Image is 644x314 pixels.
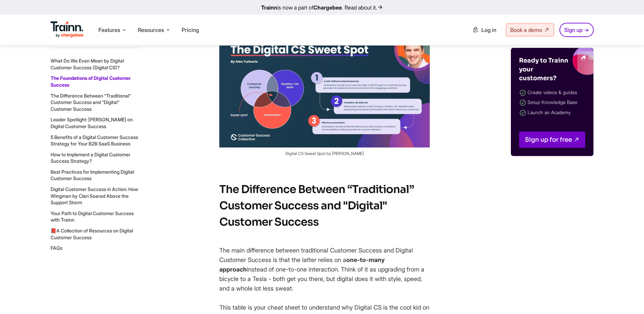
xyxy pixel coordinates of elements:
[525,48,593,75] img: Trainn blogs
[219,37,430,147] img: Digital Customer Success Model
[510,27,542,33] span: Book a demo
[51,117,133,129] a: Leader Spotlight: [PERSON_NAME] on Digital Customer Success
[559,23,594,37] a: Sign up →
[51,186,138,205] a: Digital Customer Success in Action: How Wingman by Clari Soared Above the Support Storm
[481,27,496,33] span: Log in
[219,181,430,230] h2: The Difference Between “Traditional” Customer Success and "Digital" Customer Success
[519,88,585,98] li: Create videos & guides
[51,228,133,240] a: 📕A Collection of Resources on Digital Customer Success
[138,26,164,34] span: Resources
[51,245,62,251] a: FAQs
[51,169,134,181] a: Best Practices for Implementing Digital Customer Success
[219,150,430,157] figcaption: Digital CS Sweet Spot by [PERSON_NAME]
[519,98,585,108] li: Setup Knowledge Base
[313,4,342,11] b: Chargebee
[519,108,585,118] li: Launch an Academy
[182,27,199,33] a: Pricing
[519,56,570,83] h4: Ready to Trainn your customers?
[261,4,277,11] b: Trainn
[468,24,500,36] a: Log in
[51,152,130,164] a: How to Implement a Digital Customer Success Strategy?
[51,134,138,146] a: 5 Benefits of a Digital Customer Success Strategy for Your B2B SaaS Business
[51,92,131,111] a: The Difference Between “Traditional” Customer Success and "Digital" Customer Success
[51,75,131,88] a: The Foundations of Digital Customer Success
[219,256,385,273] strong: one-to-many approach
[51,210,134,223] a: Your Path to Digital Customer Success with Trainn
[51,21,84,38] img: Trainn Logo
[519,132,585,148] a: Sign up for free
[98,26,120,34] span: Features
[51,58,124,70] a: What Do We Even Mean by Digital Customer Success (Digital CS)?
[506,23,554,36] a: Book a demo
